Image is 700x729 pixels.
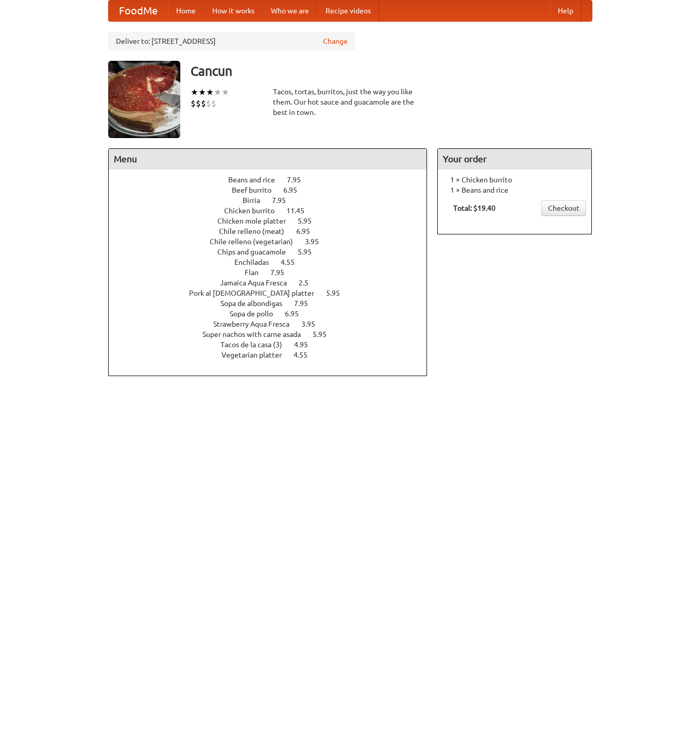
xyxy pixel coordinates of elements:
a: Sopa de pollo 6.95 [230,310,318,318]
span: 11.45 [286,207,315,215]
div: Deliver to: [STREET_ADDRESS] [108,32,355,50]
span: 7.95 [270,268,295,277]
a: FoodMe [109,1,168,21]
span: Tacos de la casa (3) [220,341,293,349]
a: Home [168,1,204,21]
span: Super nachos with carne asada [202,330,311,338]
span: 5.95 [298,248,322,256]
a: Who we are [263,1,317,21]
span: 5.95 [298,217,322,225]
a: Recipe videos [317,1,379,21]
li: ★ [221,87,229,98]
h4: Menu [109,149,427,169]
span: Sopa de albondigas [220,299,293,308]
li: ★ [198,87,206,98]
h3: Cancun [191,61,592,81]
a: Tacos de la casa (3) 4.95 [220,341,327,349]
span: 6.95 [285,310,309,318]
li: 1 × Beans and rice [443,185,586,195]
span: 5.95 [326,289,350,297]
a: Birria 7.95 [243,196,305,205]
li: $ [211,98,216,109]
a: Sopa de albondigas 7.95 [220,299,327,308]
span: Sopa de pollo [230,310,283,318]
a: How it works [204,1,263,21]
a: Chicken burrito 11.45 [224,207,323,215]
span: 5.95 [313,330,337,338]
span: Chips and guacamole [217,248,296,256]
span: 6.95 [296,227,320,235]
span: Jamaica Aqua Fresca [220,279,297,287]
li: 1 × Chicken burrito [443,175,586,185]
li: ★ [214,87,221,98]
a: Chile relleno (vegetarian) 3.95 [210,238,338,246]
span: 6.95 [283,186,308,194]
li: ★ [191,87,198,98]
a: Beef burrito 6.95 [232,186,316,194]
span: Chile relleno (vegetarian) [210,238,303,246]
span: Chile relleno (meat) [219,227,295,235]
a: Beans and rice 7.95 [228,176,320,184]
a: Change [323,36,348,46]
li: $ [206,98,211,109]
a: Chicken mole platter 5.95 [217,217,331,225]
a: Checkout [541,200,586,216]
li: $ [196,98,201,109]
span: 3.95 [301,320,326,328]
h4: Your order [438,149,591,169]
a: Flan 7.95 [245,268,303,277]
span: 4.55 [294,351,318,359]
a: Enchiladas 4.55 [234,258,314,266]
span: 3.95 [305,238,329,246]
span: Pork al [DEMOGRAPHIC_DATA] platter [189,289,325,297]
span: Birria [243,196,270,205]
a: Help [550,1,582,21]
span: Chicken burrito [224,207,285,215]
b: Total: $19.40 [453,204,496,212]
img: angular.jpg [108,61,180,138]
a: Pork al [DEMOGRAPHIC_DATA] platter 5.95 [189,289,359,297]
span: Vegetarian platter [221,351,292,359]
span: 4.95 [294,341,318,349]
span: Beans and rice [228,176,285,184]
li: $ [191,98,196,109]
span: Chicken mole platter [217,217,296,225]
a: Jamaica Aqua Fresca 2.5 [220,279,328,287]
a: Chile relleno (meat) 6.95 [219,227,329,235]
span: Enchiladas [234,258,279,266]
span: Flan [245,268,269,277]
span: 4.55 [281,258,305,266]
span: 7.95 [294,299,318,308]
span: Strawberry Aqua Fresca [213,320,300,328]
div: Tacos, tortas, burritos, just the way you like them. Our hot sauce and guacamole are the best in ... [273,87,428,117]
a: Vegetarian platter 4.55 [221,351,327,359]
li: ★ [206,87,214,98]
span: 7.95 [272,196,296,205]
span: 7.95 [287,176,311,184]
a: Super nachos with carne asada 5.95 [202,330,346,338]
a: Chips and guacamole 5.95 [217,248,331,256]
a: Strawberry Aqua Fresca 3.95 [213,320,334,328]
li: $ [201,98,206,109]
span: 2.5 [299,279,319,287]
span: Beef burrito [232,186,282,194]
